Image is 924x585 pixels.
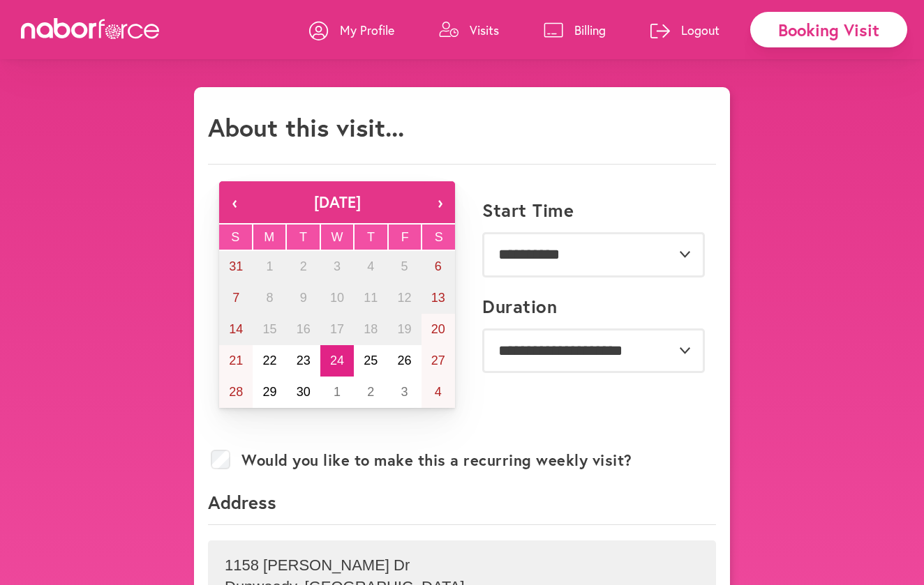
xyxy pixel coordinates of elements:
button: October 1, 2025 [320,377,354,408]
div: Booking Visit [750,12,907,47]
abbr: September 3, 2025 [334,259,341,273]
abbr: September 5, 2025 [401,259,408,273]
a: Billing [544,9,606,51]
abbr: September 13, 2025 [431,291,445,305]
button: September 24, 2025 [320,345,354,377]
abbr: September 29, 2025 [262,385,276,399]
abbr: September 26, 2025 [398,354,412,367]
button: September 22, 2025 [253,345,286,377]
button: September 1, 2025 [253,251,286,282]
a: My Profile [309,9,394,51]
button: September 3, 2025 [320,251,354,282]
abbr: September 16, 2025 [297,322,311,336]
abbr: Friday [401,230,409,244]
abbr: September 6, 2025 [435,259,442,273]
p: Logout [681,22,720,38]
abbr: September 20, 2025 [431,322,445,336]
abbr: September 8, 2025 [266,291,273,305]
label: Would you like to make this a recurring weekly visit? [241,451,632,469]
button: September 16, 2025 [287,314,320,345]
abbr: September 9, 2025 [300,291,307,305]
label: Start Time [482,199,574,221]
button: September 6, 2025 [422,251,455,282]
button: October 4, 2025 [422,377,455,408]
abbr: September 27, 2025 [431,354,445,367]
button: September 15, 2025 [253,314,286,345]
button: September 17, 2025 [320,314,354,345]
abbr: September 2, 2025 [300,259,307,273]
button: October 2, 2025 [354,377,387,408]
abbr: September 7, 2025 [232,291,239,305]
abbr: September 4, 2025 [367,259,374,273]
p: Visits [470,22,499,38]
button: September 20, 2025 [422,314,455,345]
abbr: Saturday [435,230,443,244]
label: Duration [482,296,557,317]
button: September 9, 2025 [287,282,320,314]
abbr: September 21, 2025 [229,354,243,367]
abbr: September 24, 2025 [330,354,344,367]
button: September 11, 2025 [354,282,387,314]
button: September 25, 2025 [354,345,387,377]
button: September 10, 2025 [320,282,354,314]
abbr: Wednesday [331,230,343,244]
button: September 29, 2025 [253,377,286,408]
button: ‹ [219,181,250,223]
abbr: September 28, 2025 [229,385,243,399]
p: Billing [574,22,606,38]
button: September 30, 2025 [287,377,320,408]
button: September 27, 2025 [422,345,455,377]
a: Visits [439,9,499,51]
p: 1158 [PERSON_NAME] Dr [225,556,699,575]
button: September 21, 2025 [219,345,253,377]
abbr: September 25, 2025 [364,354,378,367]
abbr: September 19, 2025 [398,322,412,336]
button: › [424,181,455,223]
button: September 14, 2025 [219,314,253,345]
button: September 8, 2025 [253,282,286,314]
button: October 3, 2025 [387,377,421,408]
abbr: September 17, 2025 [330,322,344,336]
abbr: September 11, 2025 [364,291,378,305]
abbr: Sunday [231,230,239,244]
abbr: October 3, 2025 [401,385,408,399]
abbr: September 1, 2025 [266,259,273,273]
h1: About this visit... [208,112,404,142]
abbr: October 4, 2025 [435,385,442,399]
abbr: September 14, 2025 [229,322,243,336]
abbr: September 10, 2025 [330,291,344,305]
button: September 7, 2025 [219,282,253,314]
abbr: September 23, 2025 [297,354,311,367]
a: Logout [650,9,720,51]
abbr: September 30, 2025 [297,385,311,399]
button: September 13, 2025 [422,282,455,314]
abbr: Tuesday [299,230,307,244]
button: [DATE] [250,181,424,223]
abbr: Thursday [367,230,375,244]
abbr: September 12, 2025 [398,291,412,305]
abbr: September 18, 2025 [364,322,378,336]
p: Address [208,490,716,525]
button: September 4, 2025 [354,251,387,282]
abbr: Monday [264,230,274,244]
abbr: September 15, 2025 [262,322,276,336]
button: September 26, 2025 [387,345,421,377]
abbr: September 22, 2025 [262,354,276,367]
abbr: October 2, 2025 [367,385,374,399]
button: September 2, 2025 [287,251,320,282]
button: September 28, 2025 [219,377,253,408]
button: September 5, 2025 [387,251,421,282]
abbr: October 1, 2025 [334,385,341,399]
button: September 12, 2025 [387,282,421,314]
button: August 31, 2025 [219,251,253,282]
button: September 18, 2025 [354,314,387,345]
abbr: August 31, 2025 [229,259,243,273]
p: My Profile [340,22,394,38]
button: September 23, 2025 [287,345,320,377]
button: September 19, 2025 [387,314,421,345]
